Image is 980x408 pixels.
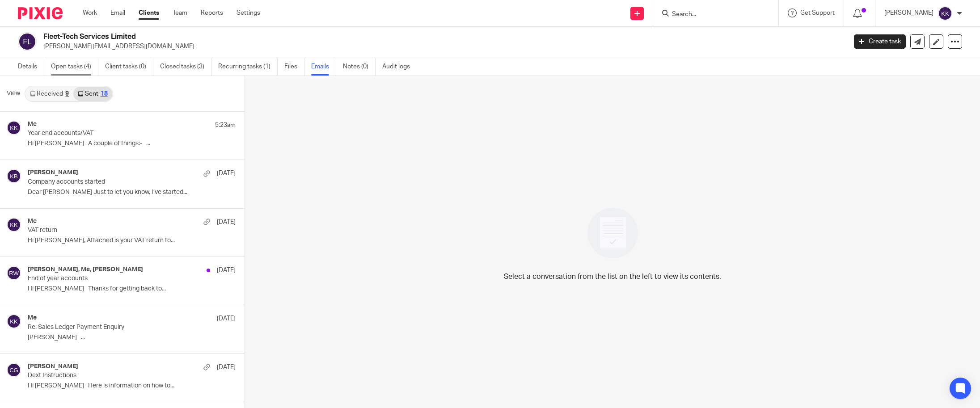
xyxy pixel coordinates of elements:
p: Company accounts started [28,178,194,186]
p: [PERSON_NAME] [884,8,934,17]
h4: [PERSON_NAME] [28,363,78,370]
p: [PERSON_NAME] ... [28,334,236,341]
a: Received9 [25,87,73,101]
p: Hi [PERSON_NAME] A couple of things:- ... [28,140,236,147]
img: svg%3E [7,314,21,328]
p: Dear [PERSON_NAME] Just to let you know, I’ve started... [28,189,236,196]
p: Hi [PERSON_NAME] Thanks for getting back to... [28,285,236,293]
a: Emails [311,58,336,76]
span: View [7,89,20,98]
img: svg%3E [7,121,21,135]
h4: Me [28,121,37,128]
h4: [PERSON_NAME] [28,169,78,177]
a: Audit logs [382,58,417,76]
a: Sent18 [73,87,112,101]
p: [DATE] [217,314,236,323]
a: Files [284,58,304,76]
a: Team [173,8,187,17]
p: End of year accounts [28,275,194,282]
a: Settings [237,8,260,17]
img: svg%3E [7,218,21,232]
a: Email [110,8,125,17]
p: [DATE] [217,266,236,275]
img: svg%3E [7,363,21,377]
img: image [582,202,644,264]
a: Client tasks (0) [105,58,153,76]
a: Details [18,58,44,76]
div: 18 [101,91,108,97]
p: Select a conversation from the list on the left to view its contents. [504,271,721,282]
h2: Fleet-Tech Services Limited [43,32,681,42]
span: Get Support [800,10,835,16]
p: Dext Instructions [28,372,194,379]
h4: Me [28,314,37,322]
p: VAT return [28,227,194,234]
a: Closed tasks (3) [160,58,211,76]
a: Open tasks (4) [51,58,98,76]
img: Pixie [18,7,63,19]
a: Clients [139,8,159,17]
p: Hi [PERSON_NAME], Attached is your VAT return to... [28,237,236,244]
h4: Me [28,218,37,225]
img: svg%3E [7,169,21,183]
a: Work [83,8,97,17]
a: Recurring tasks (1) [218,58,278,76]
img: svg%3E [938,6,952,21]
p: [PERSON_NAME][EMAIL_ADDRESS][DOMAIN_NAME] [43,42,841,51]
p: Hi [PERSON_NAME] Here is information on how to... [28,382,236,390]
p: [DATE] [217,218,236,227]
a: Notes (0) [343,58,376,76]
img: svg%3E [18,32,37,51]
h4: [PERSON_NAME], Me, [PERSON_NAME] [28,266,143,273]
input: Search [671,11,752,19]
a: Create task [854,34,906,49]
img: svg%3E [7,266,21,280]
p: Year end accounts/VAT [28,130,194,137]
p: Re: Sales Ledger Payment Enquiry [28,324,194,331]
p: [DATE] [217,363,236,372]
p: 5:23am [215,121,236,130]
p: [DATE] [217,169,236,178]
div: 9 [65,91,69,97]
a: Reports [201,8,223,17]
